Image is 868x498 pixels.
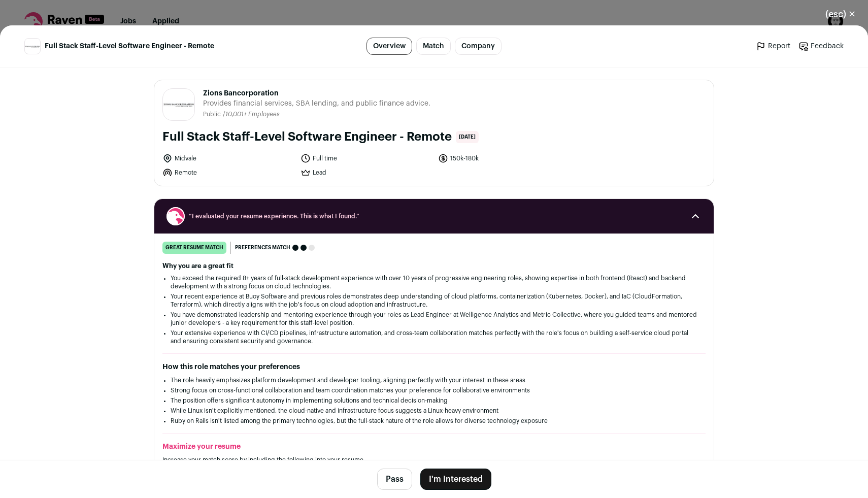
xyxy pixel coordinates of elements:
h1: Full Stack Staff-Level Software Engineer - Remote [162,129,452,145]
li: Full time [301,153,432,163]
li: Your recent experience at Buoy Software and previous roles demonstrates deep understanding of clo... [171,292,697,309]
li: 150k-180k [438,153,570,163]
li: You have demonstrated leadership and mentoring experience through your roles as Lead Engineer at ... [171,311,697,327]
a: Match [416,38,451,55]
li: / [223,111,280,118]
li: While Linux isn't explicitly mentioned, the cloud-native and infrastructure focus suggests a Linu... [171,407,697,415]
p: Increase your match score by including the following into your resume [162,456,706,464]
button: I'm Interested [420,469,491,490]
img: 16833c27c537c963363fed9dc83ceb3ebcaabfa92a7bd310657e2981e1ba2c84 [163,102,194,107]
a: Feedback [798,41,844,51]
span: Full Stack Staff-Level Software Engineer - Remote [45,41,214,51]
img: 16833c27c537c963363fed9dc83ceb3ebcaabfa92a7bd310657e2981e1ba2c84 [25,45,40,48]
li: Ruby on Rails isn't listed among the primary technologies, but the full-stack nature of the role ... [171,417,697,425]
li: Midvale [162,153,294,163]
span: “I evaluated your resume experience. This is what I found.” [189,212,679,220]
span: [DATE] [456,131,479,143]
li: You exceed the required 8+ years of full-stack development experience with over 10 years of progr... [171,274,697,290]
a: Report [756,41,790,51]
a: Company [455,38,502,55]
div: great resume match [162,242,226,254]
a: Overview [366,38,412,55]
span: Preferences match [235,243,290,253]
span: Zions Bancorporation [203,88,430,98]
li: Strong focus on cross-functional collaboration and team coordination matches your preference for ... [171,386,697,394]
h2: Maximize your resume [162,442,706,452]
li: Lead [301,168,432,178]
span: 10,001+ Employees [225,111,280,117]
h2: How this role matches your preferences [162,362,706,372]
li: The position offers significant autonomy in implementing solutions and technical decision-making [171,396,697,405]
button: Close modal [813,3,868,25]
h2: Why you are a great fit [162,262,706,270]
li: Your extensive experience with CI/CD pipelines, infrastructure automation, and cross-team collabo... [171,329,697,345]
span: Provides financial services, SBA lending, and public finance advice. [203,98,430,109]
li: Public [203,111,223,118]
li: The role heavily emphasizes platform development and developer tooling, aligning perfectly with y... [171,376,697,384]
button: Pass [377,469,412,490]
li: Remote [162,168,294,178]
